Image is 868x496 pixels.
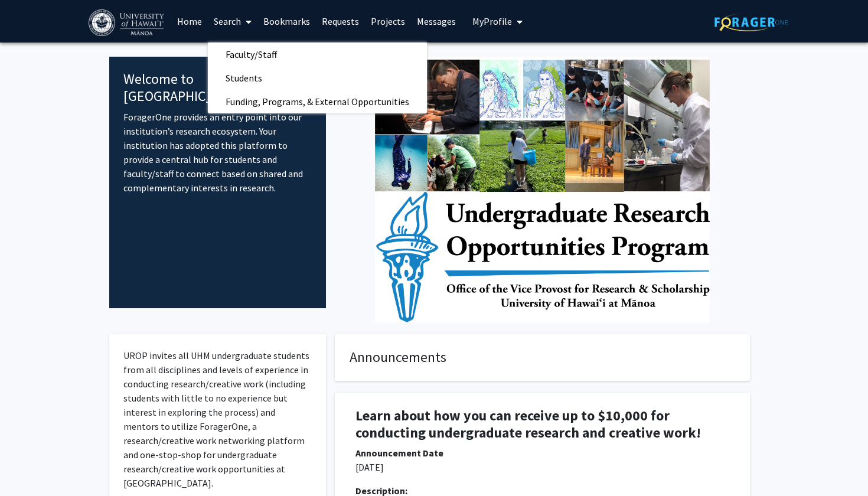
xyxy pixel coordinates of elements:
h1: Learn about how you can receive up to $10,000 for conducting undergraduate research and creative ... [355,407,729,442]
a: Students [208,69,427,87]
span: Funding, Programs, & External Opportunities [208,90,427,113]
a: Faculty/Staff [208,45,427,63]
div: Announcement Date [355,446,729,460]
iframe: Chat [9,443,50,487]
span: My Profile [472,15,512,27]
img: University of Hawaiʻi at Mānoa Logo [89,9,167,36]
a: Messages [411,1,462,42]
a: Requests [316,1,365,42]
a: Bookmarks [257,1,316,42]
span: Faculty/Staff [208,43,295,66]
p: [DATE] [355,460,729,474]
p: ForagerOne provides an entry point into our institution’s research ecosystem. Your institution ha... [123,110,312,195]
img: Cover Image [375,57,710,322]
a: Funding, Programs, & External Opportunities [208,93,427,110]
a: Home [171,1,208,42]
h4: Announcements [350,349,735,366]
span: Students [208,66,280,90]
a: Projects [365,1,411,42]
p: UROP invites all UHM undergraduate students from all disciplines and levels of experience in cond... [123,348,312,490]
h4: Welcome to [GEOGRAPHIC_DATA] [123,71,312,105]
img: ForagerOne Logo [714,13,788,31]
a: Search [208,1,257,42]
